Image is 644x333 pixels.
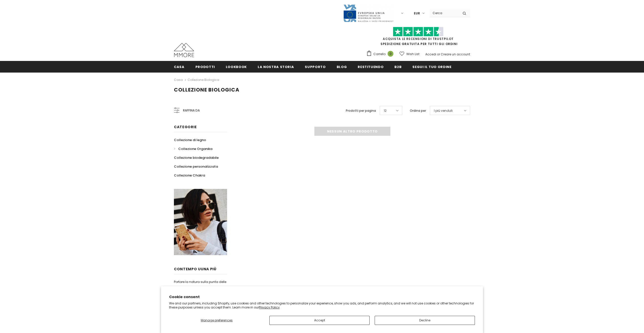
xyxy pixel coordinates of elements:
span: Collezione biodegradabile [174,155,219,160]
a: Restituendo [358,61,384,72]
a: Creare un account [441,52,470,56]
span: La nostra storia [258,64,294,69]
span: I più venduti [434,108,453,113]
span: Segui il tuo ordine [412,64,451,69]
a: Accedi [425,52,436,56]
a: Blog [337,61,347,72]
a: La nostra storia [258,61,294,72]
span: SPEDIZIONE GRATUITA PER TUTTI GLI ORDINI [366,29,470,46]
a: Acquista le recensioni di TrustPilot [383,37,454,41]
span: supporto [305,64,326,69]
span: Manage preferences [201,318,233,322]
a: Collezione Chakra [174,171,205,180]
a: Segui il tuo ordine [412,61,451,72]
span: EUR [414,11,420,16]
img: Casi MMORE [174,43,194,57]
a: Collezione biodegradabile [174,153,219,162]
button: Decline [375,316,475,325]
label: Prodotti per pagina [346,108,376,113]
a: Prodotti [195,61,215,72]
span: Collezione personalizzata [174,164,218,169]
span: Categorie [174,124,197,129]
a: Collezione biologica [188,78,219,82]
span: Collezione Organika [178,146,212,151]
a: Collezione di legno [174,136,206,144]
span: Collezione di legno [174,138,206,142]
span: Blog [337,64,347,69]
label: Ordina per [410,108,426,113]
span: contempo uUna più [174,267,216,272]
span: Lookbook [226,64,247,69]
button: Accept [269,316,370,325]
span: Collezione Chakra [174,173,205,178]
span: 12 [384,108,387,113]
span: Casa [174,64,185,69]
a: Casa [174,77,183,83]
a: supporto [305,61,326,72]
a: Javni Razpis [343,11,394,15]
input: Search Site [430,9,459,17]
a: Casa [174,61,185,72]
a: Carrello 0 [366,50,396,58]
a: Collezione Organika [174,144,212,153]
span: Prodotti [195,64,215,69]
button: Manage preferences [169,316,264,325]
span: Collezione biologica [174,86,239,93]
h2: Cookie consent [169,294,475,300]
p: We and our partners, including Shopify, use cookies and other technologies to personalize your ex... [169,301,475,309]
span: Raffina da [183,108,200,113]
a: Lookbook [226,61,247,72]
a: Collezione personalizzata [174,162,218,171]
span: Restituendo [358,64,384,69]
span: or [437,52,440,56]
a: Wish List [399,50,419,58]
span: B2B [394,64,401,69]
a: B2B [394,61,401,72]
a: Privacy Policy [259,305,280,309]
img: Fidati di Pilot Stars [393,27,444,37]
img: Javni Razpis [343,4,394,23]
span: 0 [388,51,393,57]
span: Carrello [373,52,386,57]
span: Wish List [406,52,419,57]
p: Portare la natura sulla punta delle dita. Con materiali organici naturali selezionati a mano, ogn... [174,279,227,321]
